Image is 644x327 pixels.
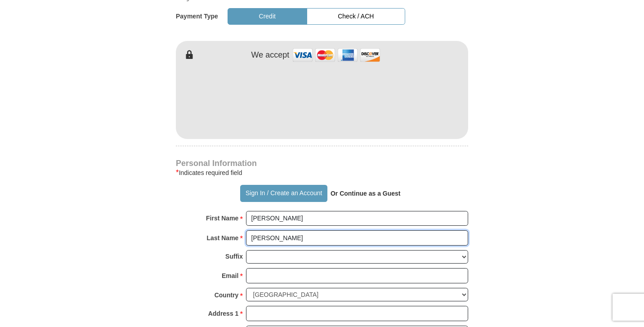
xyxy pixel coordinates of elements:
[225,250,243,263] strong: Suffix
[291,45,381,65] img: credit cards accepted
[176,167,468,178] div: Indicates required field
[240,185,327,202] button: Sign In / Create an Account
[228,8,307,25] button: Credit
[307,8,405,25] button: Check / ACH
[207,232,239,244] strong: Last Name
[251,50,290,60] h4: We accept
[176,160,468,167] h4: Personal Information
[331,190,401,197] strong: Or Continue as a Guest
[222,269,238,282] strong: Email
[176,13,218,20] h5: Payment Type
[206,212,238,224] strong: First Name
[208,307,239,320] strong: Address 1
[215,289,239,301] strong: Country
